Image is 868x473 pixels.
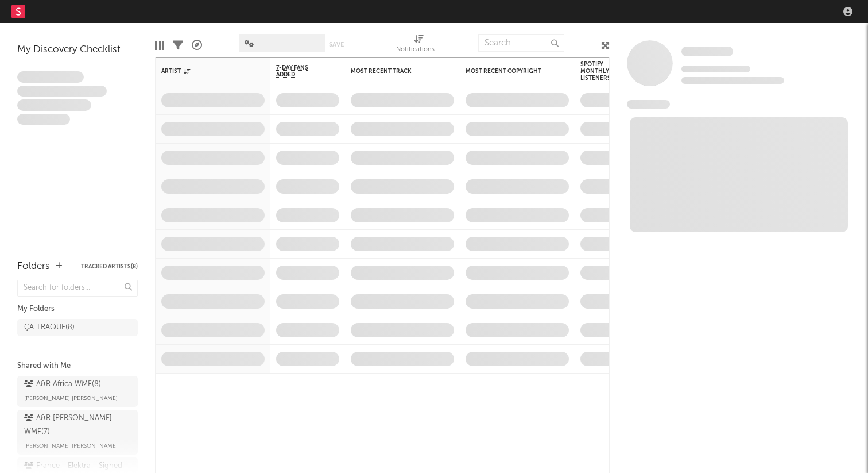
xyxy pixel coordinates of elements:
a: ÇA TRAQUE(8) [17,319,138,336]
a: A&R Africa WMF(8)[PERSON_NAME] [PERSON_NAME] [17,376,138,407]
div: Most Recent Track [351,68,437,75]
span: [PERSON_NAME] [PERSON_NAME] [24,391,118,405]
span: [PERSON_NAME] [PERSON_NAME] [24,439,118,453]
div: A&R [PERSON_NAME] WMF ( 7 ) [24,412,128,439]
span: Integer aliquet in purus et [17,86,107,97]
div: A&R Africa WMF ( 8 ) [24,378,101,391]
a: Some Artist [681,46,733,57]
span: Some Artist [681,47,733,56]
div: Folders [17,260,50,274]
span: News Feed [627,100,670,109]
span: 0 fans last week [681,77,784,84]
div: Filters [173,29,183,62]
div: ÇA TRAQUE ( 8 ) [24,321,75,334]
input: Search for folders... [17,280,138,297]
div: Most Recent Copyright [466,68,552,75]
div: Artist [161,68,247,75]
div: Spotify Monthly Listeners [580,61,621,82]
div: Notifications (Artist) [396,43,442,57]
div: Edit Columns [155,29,164,62]
div: A&R Pipeline [192,29,202,62]
div: Shared with Me [17,359,138,373]
span: Lorem ipsum dolor [17,71,84,83]
span: Tracking Since: [DATE] [681,66,750,72]
div: My Discovery Checklist [17,43,138,57]
a: A&R [PERSON_NAME] WMF(7)[PERSON_NAME] [PERSON_NAME] [17,410,138,455]
div: My Folders [17,302,138,316]
button: Tracked Artists(8) [81,264,138,270]
input: Search... [478,34,564,52]
span: Praesent ac interdum [17,99,91,111]
div: Notifications (Artist) [396,29,442,62]
button: Save [329,41,344,48]
span: Aliquam viverra [17,114,70,125]
span: 7-Day Fans Added [276,64,322,78]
